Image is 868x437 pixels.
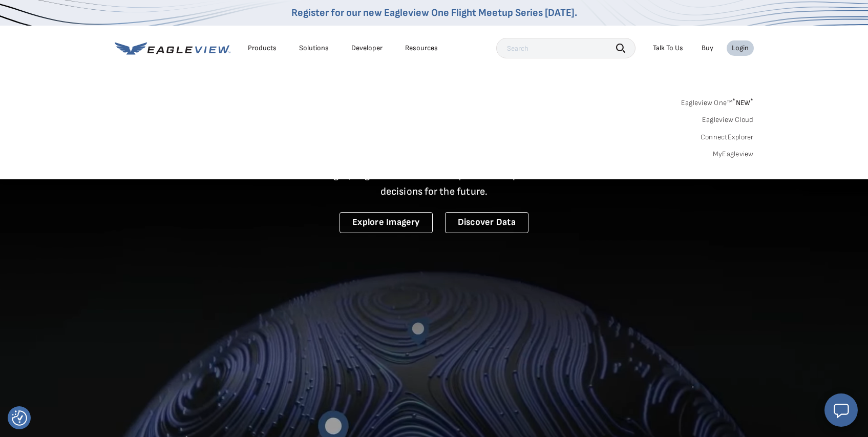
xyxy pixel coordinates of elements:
img: Revisit consent button [12,410,27,426]
button: Consent Preferences [12,410,27,426]
a: MyEagleview [713,150,754,159]
div: Solutions [299,44,329,53]
input: Search [496,38,636,58]
a: Explore Imagery [340,212,433,233]
a: ConnectExplorer [701,133,754,142]
a: Developer [351,44,383,53]
a: Register for our new Eagleview One Flight Meetup Series [DATE]. [291,7,577,19]
button: Open chat window [824,393,858,427]
div: Login [732,44,749,53]
span: NEW [732,98,753,107]
a: Eagleview One™*NEW* [681,95,754,107]
a: Eagleview Cloud [702,115,754,124]
a: Discover Data [445,212,528,233]
div: Talk To Us [653,44,683,53]
div: Products [248,44,277,53]
a: Buy [702,44,713,53]
div: Resources [405,44,438,53]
